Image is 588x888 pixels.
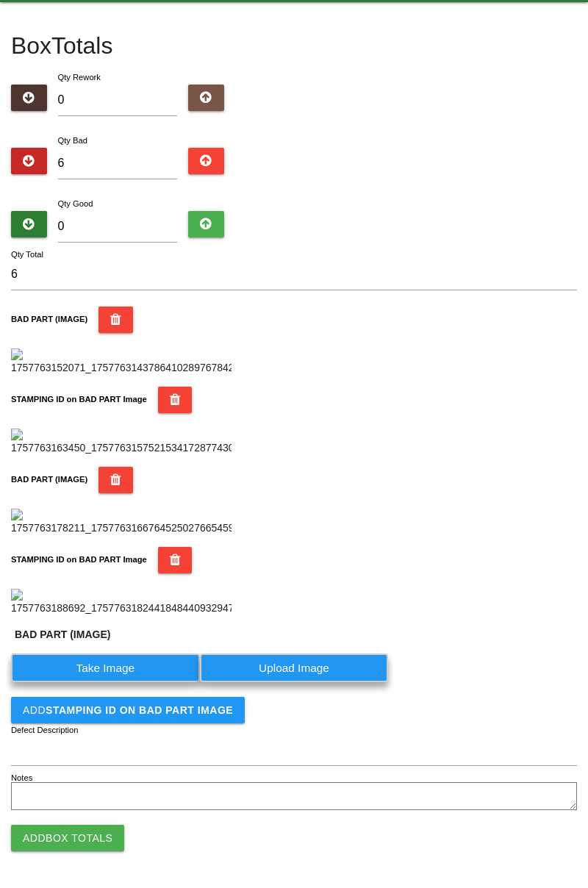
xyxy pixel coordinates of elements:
[11,589,232,616] img: 1757763188692_17577631824418484409329476875539.jpg
[15,629,110,640] b: BAD PART (IMAGE)
[98,307,133,333] button: BAD PART (IMAGE)
[58,136,87,145] label: Qty Bad
[11,429,232,456] img: 1757763163450_17577631575215341728774308750493.jpg
[11,475,87,484] b: BAD PART (IMAGE)
[11,555,147,564] b: STAMPING ID on BAD PART Image
[11,395,147,404] b: STAMPING ID on BAD PART Image
[11,33,577,59] h4: Box Totals
[11,348,232,376] img: 1757763152071_17577631437864102897678427022971.jpg
[11,697,245,723] button: AddSTAMPING ID on BAD PART Image
[46,704,233,716] b: STAMPING ID on BAD PART Image
[58,199,93,208] label: Qty Good
[11,772,32,784] label: Notes
[58,73,101,82] label: Qty Rework
[98,467,133,493] button: BAD PART (IMAGE)
[11,654,200,682] label: Take Image
[200,654,389,682] label: Upload Image
[11,825,124,851] button: AddBox Totals
[11,315,87,323] b: BAD PART (IMAGE)
[11,509,232,536] img: 1757763178211_17577631667645250276654593036132.jpg
[158,547,193,573] button: STAMPING ID on BAD PART Image
[158,387,193,413] button: STAMPING ID on BAD PART Image
[11,248,43,261] label: Qty Total
[11,724,79,737] label: Defect Description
